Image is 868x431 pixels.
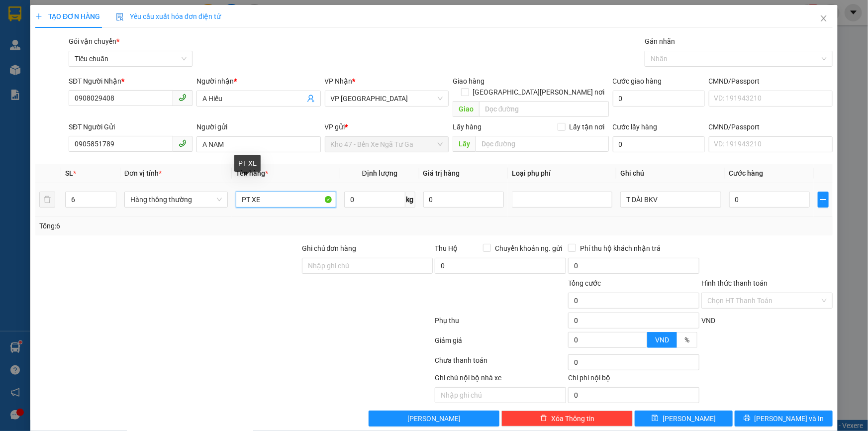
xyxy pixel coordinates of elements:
[620,192,721,208] input: Ghi Chú
[635,411,733,427] button: save[PERSON_NAME]
[435,372,566,387] div: Ghi chú nội bộ nhà xe
[663,413,716,424] span: [PERSON_NAME]
[453,101,479,117] span: Giao
[5,72,149,126] strong: Nhận:
[755,413,824,424] span: [PERSON_NAME] và In
[307,95,315,103] span: user-add
[45,5,166,27] span: Gửi:
[196,121,320,132] div: Người gửi
[45,48,136,66] span: 46138_dannhi.tienoanh - In:
[35,13,42,20] span: plus
[820,14,828,22] span: close
[709,76,833,87] div: CMND/Passport
[331,91,443,106] span: VP Đà Lạt
[54,57,112,66] span: 10:10:22 [DATE]
[362,169,397,177] span: Định lượng
[576,243,665,254] span: Phí thu hộ khách nhận trả
[744,415,751,423] span: printer
[701,317,715,324] span: VND
[236,169,268,177] span: Tên hàng
[479,101,609,117] input: Dọc đường
[325,121,449,132] div: VP gửi
[613,91,705,107] input: Cước giao hàng
[130,192,222,207] span: Hàng thông thường
[709,121,833,132] div: CMND/Passport
[568,372,699,387] div: Chi phí nội bộ
[236,192,336,208] input: VD: Bàn, Ghế
[39,192,55,208] button: delete
[423,192,504,208] input: 0
[735,411,833,427] button: printer[PERSON_NAME] và In
[69,121,193,132] div: SĐT Người Gửi
[613,123,658,131] label: Cước lấy hàng
[491,243,566,254] span: Chuyển khoản ng. gửi
[405,192,415,208] span: kg
[5,72,149,126] span: Hai Bà Trưng
[69,76,193,87] div: SĐT Người Nhận
[810,5,838,33] button: Close
[124,169,162,177] span: Đơn vị tính
[116,12,221,20] span: Yêu cầu xuất hóa đơn điện tử
[613,136,705,152] input: Cước lấy hàng
[453,123,482,131] span: Lấy hàng
[476,136,609,152] input: Dọc đường
[540,415,547,423] span: delete
[434,315,568,332] div: Phụ thu
[179,139,187,147] span: phone
[39,220,335,231] div: Tổng: 6
[453,77,484,85] span: Giao hàng
[434,335,568,352] div: Giảm giá
[65,169,73,177] span: SL
[655,336,669,344] span: VND
[818,192,829,208] button: plus
[729,169,764,177] span: Cước hàng
[369,411,500,427] button: [PERSON_NAME]
[508,164,616,183] th: Loại phụ phí
[196,76,320,87] div: Người nhận
[435,244,458,252] span: Thu Hộ
[331,137,443,152] span: Kho 47 - Bến Xe Ngã Tư Ga
[453,136,476,152] span: Lấy
[566,121,609,132] span: Lấy tận nơi
[302,244,357,252] label: Ghi chú đơn hàng
[302,258,433,274] input: Ghi chú đơn hàng
[501,411,633,427] button: deleteXóa Thông tin
[551,413,594,424] span: Xóa Thông tin
[423,169,460,177] span: Giá trị hàng
[645,37,675,45] label: Gán nhãn
[818,196,828,204] span: plus
[407,413,461,424] span: [PERSON_NAME]
[325,77,353,85] span: VP Nhận
[652,415,659,423] span: save
[701,279,768,287] label: Hình thức thanh toán
[116,13,124,21] img: icon
[45,39,136,66] span: BXNTG1508250002 -
[684,336,689,344] span: %
[435,387,566,403] input: Nhập ghi chú
[613,77,662,85] label: Cước giao hàng
[35,12,100,20] span: TẠO ĐƠN HÀNG
[568,279,601,287] span: Tổng cước
[45,29,169,37] span: A [PERSON_NAME] - 0908708418
[45,5,166,27] span: Kho 47 - Bến Xe Ngã Tư Ga
[434,355,568,372] div: Chưa thanh toán
[179,94,187,102] span: phone
[234,155,261,172] div: PT XE
[616,164,725,183] th: Ghi chú
[469,87,609,98] span: [GEOGRAPHIC_DATA][PERSON_NAME] nơi
[69,37,119,45] span: Gói vận chuyển
[75,51,187,66] span: Tiêu chuẩn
